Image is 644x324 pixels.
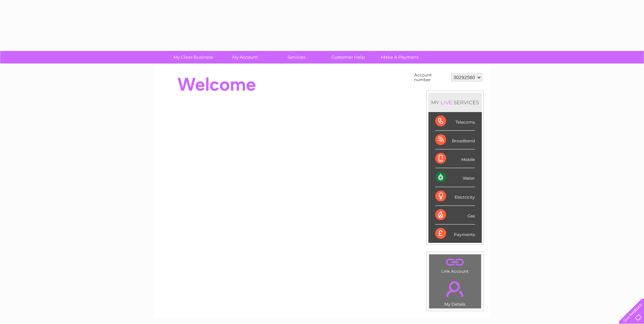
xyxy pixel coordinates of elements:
a: . [431,277,479,301]
div: Gas [435,206,475,224]
div: Mobile [435,149,475,168]
div: Payments [435,224,475,243]
div: LIVE [439,99,454,106]
div: Water [435,168,475,187]
div: Broadband [435,131,475,149]
a: Services [269,51,325,64]
a: Make A Payment [372,51,428,64]
a: My Account [217,51,273,64]
a: My Clear Business [165,51,221,64]
a: Customer Help [320,51,376,64]
div: MY SERVICES [428,93,482,112]
div: Electricity [435,187,475,206]
div: Telecoms [435,112,475,131]
td: Link Account [429,254,481,275]
td: Account number [412,71,449,84]
a: . [431,256,479,268]
td: My Details [429,275,481,309]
